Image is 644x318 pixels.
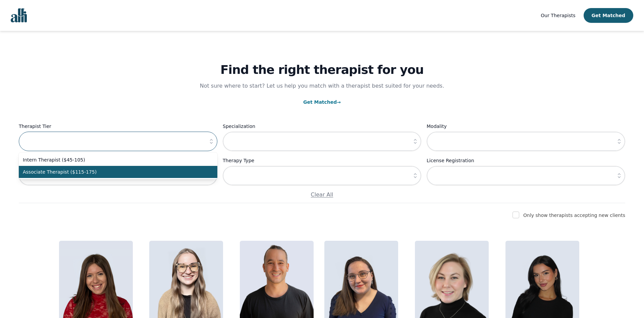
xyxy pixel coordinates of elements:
[19,63,625,77] h1: Find the right therapist for you
[303,99,341,105] a: Get Matched
[223,122,421,130] label: Specialization
[523,213,625,218] label: Only show therapists accepting new clients
[23,169,205,175] span: Associate Therapist ($115-175)
[19,122,217,130] label: Therapist Tier
[19,191,625,199] p: Clear All
[193,82,451,90] p: Not sure where to start? Let us help you match with a therapist best suited for your needs.
[223,156,421,165] label: Therapy Type
[427,156,625,165] label: License Registration
[23,156,205,163] span: Intern Therapist ($45-105)
[11,8,27,22] img: alli logo
[584,8,633,23] button: Get Matched
[337,99,341,105] span: →
[541,13,575,18] span: Our Therapists
[541,11,575,19] a: Our Therapists
[427,122,625,130] label: Modality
